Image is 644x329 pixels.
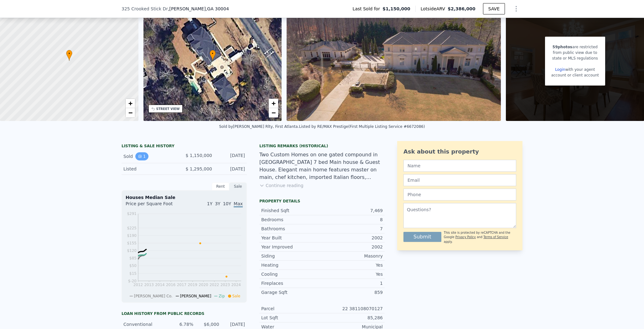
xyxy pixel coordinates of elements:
[185,166,212,171] span: $ 1,295,000
[421,6,448,12] span: Lotside ARV
[135,152,148,160] button: View historical data
[551,55,599,61] div: state or MLS regulations
[565,67,595,72] span: with your agent
[259,182,304,189] button: Continue reading
[66,50,72,61] div: •
[212,182,229,191] div: Rent
[322,305,383,312] div: 22 381108070127
[122,144,247,150] div: LISTING & SALE HISTORY
[322,207,383,214] div: 7,469
[197,321,219,327] div: $6,000
[185,153,212,158] span: $ 1,150,000
[219,124,299,129] div: Sold by [PERSON_NAME] Rlty, First Atlanta .
[261,305,322,312] div: Parcel
[551,50,599,55] div: from public view due to
[166,283,176,287] tspan: 2016
[261,253,322,259] div: Siding
[127,226,137,230] tspan: $225
[261,217,322,223] div: Bedrooms
[156,107,180,111] div: STREET VIEW
[128,279,137,283] tspan: $-20
[217,152,245,160] div: [DATE]
[215,201,220,206] span: 3Y
[322,262,383,268] div: Yes
[180,294,211,298] span: [PERSON_NAME]
[553,45,572,49] span: 59 photos
[322,271,383,277] div: Yes
[206,6,229,11] span: , GA 30004
[171,321,193,327] div: 6.78%
[126,99,135,108] a: Zoom in
[403,174,516,186] input: Email
[231,283,241,287] tspan: 2024
[455,235,476,239] a: Privacy Policy
[261,235,322,241] div: Year Built
[322,289,383,295] div: 859
[261,289,322,295] div: Garage Sqft
[261,271,322,277] div: Cooling
[261,226,322,232] div: Bathrooms
[382,6,410,12] span: $1,150,000
[207,201,212,206] span: 1Y
[168,6,229,12] span: , [PERSON_NAME]
[123,152,179,160] div: Sold
[444,231,516,244] div: This site is protected by reCAPTCHA and the Google and apply.
[232,294,241,298] span: Sale
[221,283,230,287] tspan: 2023
[210,283,219,287] tspan: 2022
[210,50,216,61] div: •
[127,233,137,238] tspan: $190
[134,294,173,298] span: [PERSON_NAME] Co.
[129,264,137,268] tspan: $50
[261,280,322,286] div: Fireplaces
[219,294,225,298] span: Zip
[287,1,501,121] img: Sale: 140718211 Parcel: 12943996
[126,194,243,201] div: Houses Median Sale
[210,51,216,56] span: •
[272,109,276,117] span: −
[123,321,168,327] div: Conventional
[448,6,475,11] span: $2,386,000
[261,207,322,214] div: Finished Sqft
[129,256,137,260] tspan: $85
[122,311,247,316] div: Loan history from public records
[259,151,385,181] div: Two Custom Homes on one gated compound in [GEOGRAPHIC_DATA] 7 bed Main house & Guest House. Elega...
[483,3,505,14] button: SAVE
[126,108,135,118] a: Zoom out
[223,321,245,327] div: [DATE]
[155,283,165,287] tspan: 2014
[127,241,137,245] tspan: $155
[133,283,143,287] tspan: 2012
[223,201,231,206] span: 10Y
[234,201,243,207] span: Max
[122,6,168,12] span: 325 Crooked Stick Dr
[403,189,516,201] input: Phone
[128,99,132,107] span: +
[322,226,383,232] div: 7
[128,109,132,117] span: −
[144,283,154,287] tspan: 2013
[269,108,278,118] a: Zoom out
[299,124,425,129] div: Listed by RE/MAX Prestige (First Multiple Listing Service #6672086)
[259,144,385,149] div: Listing Remarks (Historical)
[261,244,322,250] div: Year Improved
[551,72,599,78] div: account or client account
[126,201,184,211] div: Price per Square Foot
[510,3,522,15] button: Show Options
[199,283,208,287] tspan: 2020
[403,232,441,242] button: Submit
[229,182,247,191] div: Sale
[261,315,322,321] div: Lot Sqft
[259,199,385,204] div: Property details
[127,248,137,253] tspan: $120
[322,253,383,259] div: Masonry
[322,244,383,250] div: 2002
[217,166,245,172] div: [DATE]
[353,6,383,12] span: Last Sold for
[322,217,383,223] div: 8
[261,262,322,268] div: Heating
[127,211,137,216] tspan: $291
[322,235,383,241] div: 2002
[272,99,276,107] span: +
[188,283,197,287] tspan: 2019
